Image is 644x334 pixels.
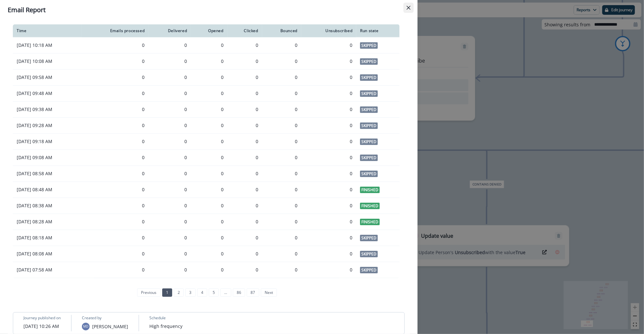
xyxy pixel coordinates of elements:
a: Page 2 [174,288,184,297]
div: 0 [231,138,258,145]
div: 0 [266,218,297,225]
div: 0 [231,154,258,161]
div: 0 [305,58,352,64]
div: 0 [195,267,223,273]
div: 0 [152,122,187,129]
div: 0 [195,42,223,48]
span: Skipped [360,90,378,97]
p: [DATE] 08:08 AM [17,251,78,257]
span: Skipped [360,42,378,49]
div: 0 [85,186,145,193]
div: 0 [152,235,187,241]
div: 0 [305,235,352,241]
p: Schedule [149,315,166,321]
div: 0 [152,170,187,177]
div: 0 [305,186,352,193]
a: Page 87 [247,288,259,297]
div: 0 [152,106,187,113]
div: 0 [152,90,187,97]
div: 0 [266,202,297,209]
div: 0 [305,202,352,209]
span: Skipped [360,267,378,273]
div: 0 [266,58,297,64]
span: Skipped [360,139,378,145]
div: 0 [266,90,297,97]
div: Delivered [152,28,187,33]
span: Skipped [360,235,378,241]
div: 0 [231,186,258,193]
div: 0 [85,138,145,145]
div: 0 [195,122,223,129]
div: 0 [152,251,187,257]
p: [DATE] 09:28 AM [17,122,78,129]
p: [DATE] 09:58 AM [17,74,78,81]
div: 0 [85,170,145,177]
div: 0 [266,74,297,81]
div: 0 [152,74,187,81]
div: 0 [195,90,223,97]
div: 0 [305,251,352,257]
div: 0 [266,42,297,48]
div: Time [17,28,78,33]
button: Close [403,3,414,13]
div: 0 [85,251,145,257]
div: 0 [195,218,223,225]
p: [DATE] 10:18 AM [17,42,78,48]
p: [DATE] 10:08 AM [17,58,78,64]
div: 0 [152,154,187,161]
div: 0 [231,74,258,81]
div: 0 [231,58,258,64]
div: 0 [266,122,297,129]
div: 0 [195,154,223,161]
span: Skipped [360,74,378,81]
p: Created by [82,315,101,321]
a: Page 86 [233,288,245,297]
p: [DATE] 09:08 AM [17,154,78,161]
div: 0 [85,218,145,225]
p: [DATE] 08:28 AM [17,218,78,225]
div: Emails processed [85,28,145,33]
div: 0 [152,58,187,64]
div: 0 [85,42,145,48]
div: 0 [85,267,145,273]
span: Finished [360,219,380,225]
div: 0 [195,170,223,177]
div: Bounced [266,28,297,33]
p: [DATE] 08:18 AM [17,235,78,241]
a: Page 1 is your current page [162,288,172,297]
p: [PERSON_NAME] [92,323,128,330]
span: Skipped [360,251,378,257]
div: 0 [305,74,352,81]
p: [DATE] 08:58 AM [17,170,78,177]
div: 0 [231,251,258,257]
div: 0 [305,170,352,177]
div: 0 [231,267,258,273]
p: [DATE] 10:26 AM [23,323,59,330]
div: 0 [305,122,352,129]
div: 0 [152,218,187,225]
p: Journey published on [23,315,61,321]
div: 0 [266,154,297,161]
a: Next page [261,288,277,297]
span: Skipped [360,58,378,65]
div: 0 [195,251,223,257]
div: 0 [85,106,145,113]
div: Unsubscribed [305,28,352,33]
div: Run state [360,28,396,33]
div: 0 [85,202,145,209]
div: Email Report [8,5,410,15]
span: Skipped [360,107,378,113]
p: [DATE] 09:48 AM [17,90,78,97]
div: 0 [305,106,352,113]
p: [DATE] 09:38 AM [17,106,78,113]
span: Skipped [360,123,378,129]
div: Clicked [231,28,258,33]
div: 0 [152,202,187,209]
div: 0 [266,235,297,241]
div: 0 [305,154,352,161]
p: [DATE] 08:38 AM [17,202,78,209]
div: 0 [231,106,258,113]
div: 0 [85,122,145,129]
div: 0 [152,186,187,193]
div: 0 [195,106,223,113]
